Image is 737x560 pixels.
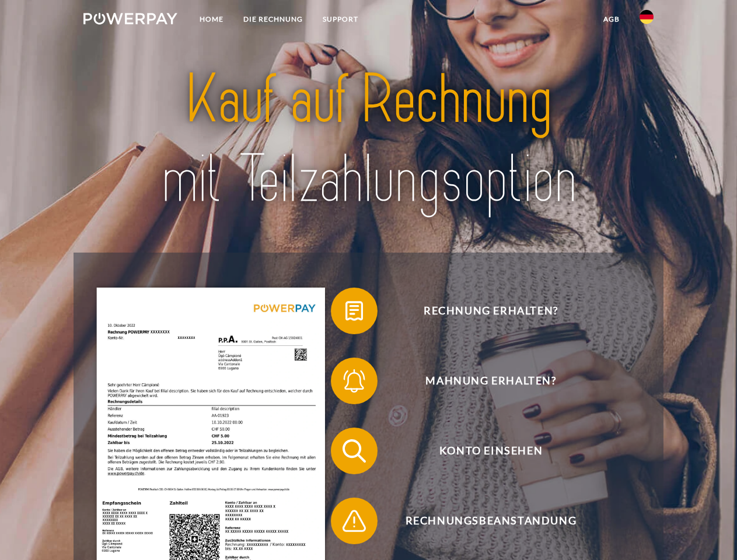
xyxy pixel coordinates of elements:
button: Rechnungsbeanstandung [331,498,634,544]
button: Konto einsehen [331,428,634,474]
a: Home [190,9,233,30]
span: Rechnung erhalten? [348,288,634,334]
button: Rechnung erhalten? [331,288,634,334]
img: title-powerpay_de.svg [111,56,626,223]
a: agb [593,9,630,30]
button: Mahnung erhalten? [331,358,634,404]
img: qb_search.svg [340,436,369,466]
img: logo-powerpay-white.svg [83,13,177,24]
span: Mahnung erhalten? [348,358,634,404]
a: SUPPORT [313,9,368,30]
span: Konto einsehen [348,428,634,474]
img: de [640,10,654,24]
img: qb_warning.svg [340,506,369,535]
a: DIE RECHNUNG [233,9,313,30]
img: qb_bill.svg [340,296,369,325]
span: Rechnungsbeanstandung [348,498,634,544]
img: qb_bell.svg [340,366,369,395]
